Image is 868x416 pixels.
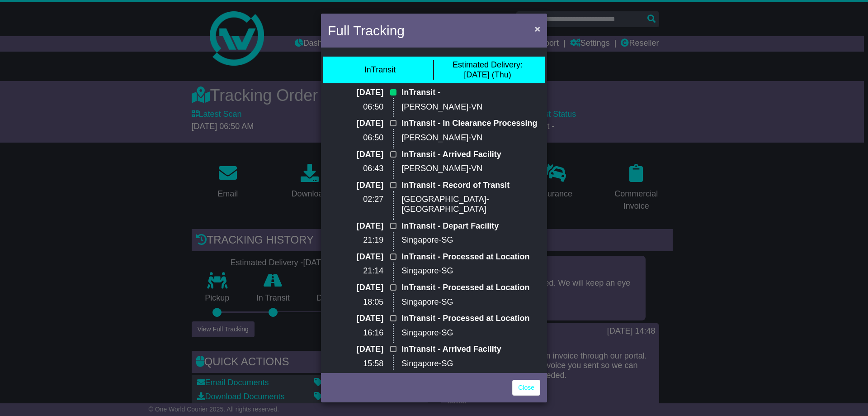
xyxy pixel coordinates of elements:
[401,119,540,129] p: InTransit - In Clearance Processing
[401,359,540,369] p: Singapore-SG
[328,88,383,98] p: [DATE]
[401,181,540,191] p: InTransit - Record of Transit
[401,252,540,262] p: InTransit - Processed at Location
[328,164,383,174] p: 06:43
[401,164,540,174] p: [PERSON_NAME]-VN
[328,266,383,276] p: 21:14
[530,19,545,38] button: Close
[328,297,383,307] p: 18:05
[453,60,523,69] span: Estimated Delivery:
[401,235,540,245] p: Singapore-SG
[401,328,540,338] p: Singapore-SG
[453,60,523,80] div: [DATE] (Thu)
[328,252,383,262] p: [DATE]
[328,195,383,205] p: 02:27
[401,283,540,293] p: InTransit - Processed at Location
[328,119,383,129] p: [DATE]
[401,266,540,276] p: Singapore-SG
[328,181,383,191] p: [DATE]
[401,133,540,143] p: [PERSON_NAME]-VN
[401,88,540,98] p: InTransit -
[401,150,540,160] p: InTransit - Arrived Facility
[512,380,540,396] a: Close
[401,344,540,354] p: InTransit - Arrived Facility
[328,344,383,354] p: [DATE]
[401,102,540,112] p: [PERSON_NAME]-VN
[401,297,540,307] p: Singapore-SG
[401,314,540,324] p: InTransit - Processed at Location
[364,65,396,75] div: InTransit
[328,133,383,143] p: 06:50
[401,221,540,231] p: InTransit - Depart Facility
[328,150,383,160] p: [DATE]
[328,328,383,338] p: 16:16
[328,235,383,245] p: 21:19
[535,24,540,34] span: ×
[328,20,405,41] h4: Full Tracking
[328,359,383,369] p: 15:58
[328,314,383,324] p: [DATE]
[328,102,383,112] p: 06:50
[401,195,540,214] p: [GEOGRAPHIC_DATA]-[GEOGRAPHIC_DATA]
[328,283,383,293] p: [DATE]
[328,221,383,231] p: [DATE]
